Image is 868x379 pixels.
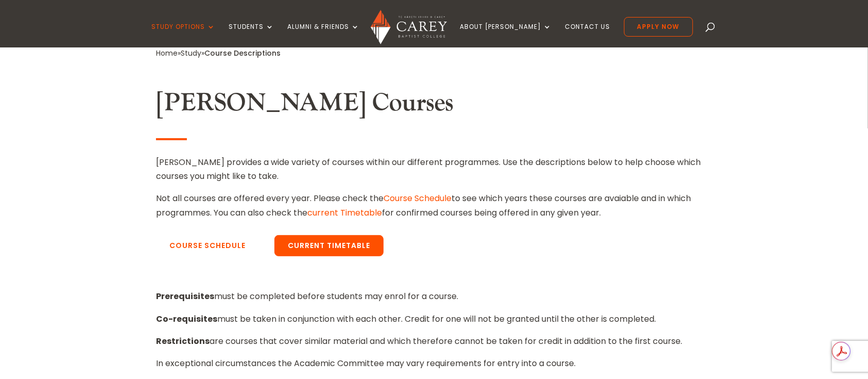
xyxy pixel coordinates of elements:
[204,48,281,58] span: Course Descriptions
[156,235,259,257] a: Course Schedule
[307,207,382,219] a: current Timetable
[371,10,446,44] img: Carey Baptist College
[156,289,712,311] p: must be completed before students may enrol for a course.
[156,334,712,356] p: are courses that cover similar material and which therefore cannot be taken for credit in additio...
[151,23,215,47] a: Study Options
[287,23,359,47] a: Alumni & Friends
[460,23,552,47] a: About [PERSON_NAME]
[229,23,274,47] a: Students
[156,191,712,219] p: Not all courses are offered every year. Please check the to see which years these courses are ava...
[384,192,452,204] a: Course Schedule
[156,312,712,334] p: must be taken in conjunction with each other. Credit for one will not be granted until the other ...
[156,155,712,191] p: [PERSON_NAME] provides a wide variety of courses within our different programmes. Use the descrip...
[156,356,712,370] p: In exceptional circumstances the Academic Committee may vary requirements for entry into a course.
[156,290,214,302] strong: Prerequisites
[156,88,712,123] h2: [PERSON_NAME] Courses
[181,48,201,58] a: Study
[624,17,693,37] a: Apply Now
[156,335,210,347] strong: Restrictions
[156,48,178,58] a: Home
[274,235,384,257] a: Current Timetable
[156,313,217,325] strong: Co-requisites
[156,48,281,58] span: » »
[565,23,611,47] a: Contact Us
